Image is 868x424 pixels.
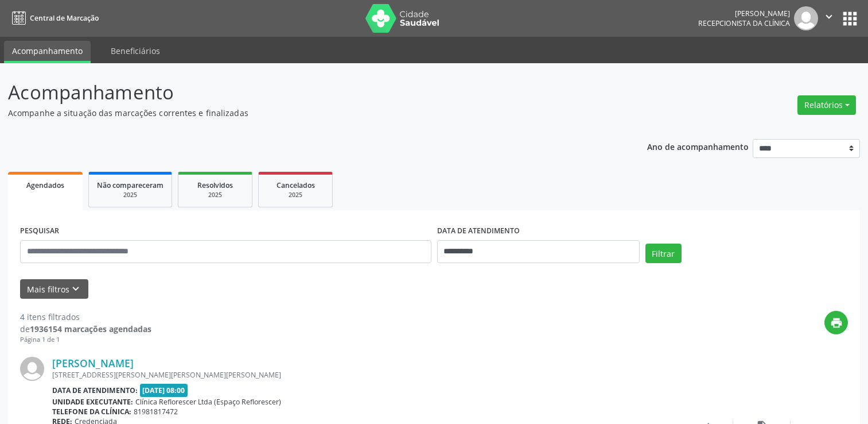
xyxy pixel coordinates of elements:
p: Acompanhe a situação das marcações correntes e finalizadas [8,107,605,119]
button: Filtrar [645,244,682,263]
span: Agendados [26,180,64,190]
button: print [824,311,848,334]
img: img [20,357,44,381]
a: Beneficiários [103,41,168,61]
button:  [818,6,840,30]
button: Mais filtroskeyboard_arrow_down [20,279,88,299]
label: PESQUISAR [20,222,59,240]
b: Telefone da clínica: [52,407,131,417]
i: print [830,317,843,329]
span: Recepcionista da clínica [698,18,790,28]
button: Relatórios [797,95,856,115]
a: [PERSON_NAME] [52,357,134,369]
div: 2025 [267,191,324,199]
div: 2025 [186,191,244,199]
p: Ano de acompanhamento [647,139,749,153]
div: 4 itens filtrados [20,311,151,323]
strong: 1936154 marcações agendadas [30,323,151,334]
img: img [794,6,818,30]
b: Unidade executante: [52,397,133,407]
span: Clínica Reflorescer Ltda (Espaço Reflorescer) [135,397,281,407]
button: apps [840,9,860,29]
a: Central de Marcação [8,9,99,28]
b: Data de atendimento: [52,386,138,395]
div: [STREET_ADDRESS][PERSON_NAME][PERSON_NAME][PERSON_NAME] [52,370,676,380]
div: 2025 [97,191,164,199]
div: Página 1 de 1 [20,335,151,345]
span: Não compareceram [97,180,164,190]
span: 81981817472 [134,407,178,417]
div: [PERSON_NAME] [698,9,790,18]
span: Cancelados [277,180,315,190]
i: keyboard_arrow_down [69,283,82,295]
label: DATA DE ATENDIMENTO [437,222,520,240]
a: Acompanhamento [4,41,91,63]
p: Acompanhamento [8,78,605,107]
span: Central de Marcação [30,13,99,23]
i:  [823,10,835,23]
span: Resolvidos [197,180,233,190]
div: de [20,323,151,335]
span: [DATE] 08:00 [140,384,188,397]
